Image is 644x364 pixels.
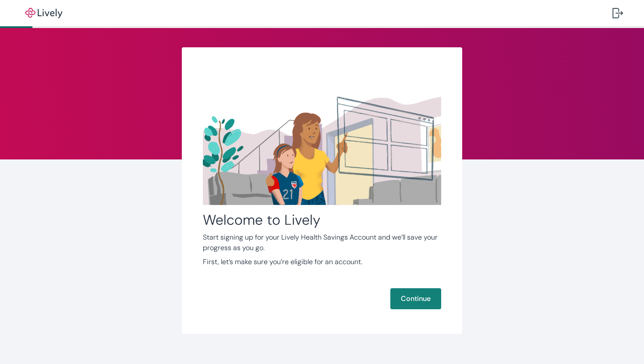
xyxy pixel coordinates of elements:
button: Continue [390,288,441,309]
p: Start signing up for your Lively Health Savings Account and we’ll save your progress as you go. [203,232,441,253]
button: Log out [605,3,630,24]
h2: Welcome to Lively [203,211,441,229]
img: Lively [19,8,68,18]
p: First, let’s make sure you’re eligible for an account. [203,257,441,267]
